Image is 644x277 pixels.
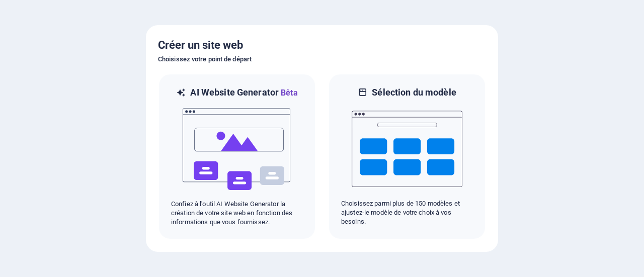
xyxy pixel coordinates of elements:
h5: Créer un site web [158,37,486,53]
img: ai [182,99,292,200]
h6: AI Website Generator [190,86,297,99]
p: Choisissez parmi plus de 150 modèles et ajustez-le modèle de votre choix à vos besoins. [341,199,473,226]
div: AI Website GeneratorBêtaaiConfiez à l'outil AI Website Generator la création de votre site web en... [158,73,316,240]
span: Bêta [279,88,298,98]
h6: Choisissez votre point de départ [158,53,486,65]
h6: Sélection du modèle [372,86,456,99]
div: Sélection du modèleChoisissez parmi plus de 150 modèles et ajustez-le modèle de votre choix à vos... [328,73,486,240]
p: Confiez à l'outil AI Website Generator la création de votre site web en fonction des informations... [171,200,303,227]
